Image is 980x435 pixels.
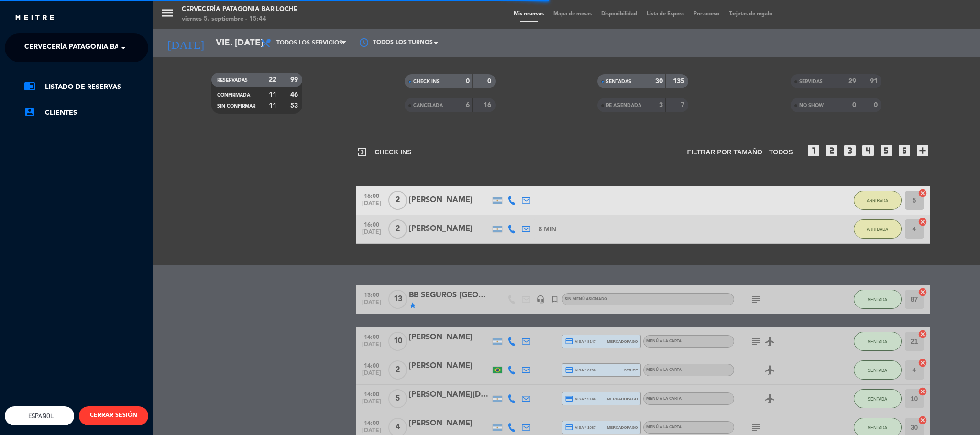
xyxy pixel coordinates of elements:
[26,413,54,420] span: Español
[24,106,35,118] i: account_box
[14,14,55,22] img: MEITRE
[24,107,148,119] a: Clientes
[24,81,148,93] a: Listado de Reservas
[24,38,149,58] span: Cervecería Patagonia Bariloche
[24,80,35,92] i: chrome_reader_mode
[79,406,148,425] button: CERRAR SESIÓN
